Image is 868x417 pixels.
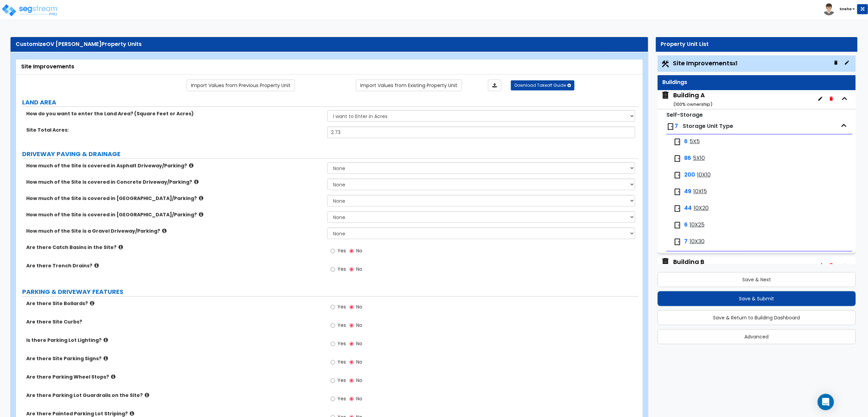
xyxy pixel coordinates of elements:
span: 6 [684,221,688,229]
i: click for more info! [199,212,203,217]
span: 10X10 [697,171,711,179]
img: door.png [673,171,681,179]
span: Yes [337,303,346,310]
span: Building A [661,91,712,108]
img: door.png [673,204,681,213]
label: How much of the Site is a Gravel Driveway/Parking? [26,228,322,234]
span: Yes [337,395,346,402]
span: Storage Unit Type [683,122,733,130]
label: How do you want to enter the Land Area? (Square Feet or Acres) [26,110,322,117]
span: Yes [337,266,346,272]
span: 86 [684,154,691,162]
i: click for more info! [104,356,108,361]
a: Import the dynamic attributes value through Excel sheet [488,80,501,91]
input: No [349,247,354,255]
span: No [356,322,362,329]
input: Yes [331,358,335,366]
a: Import the dynamic attribute values from previous properties. [187,80,295,91]
label: PARKING & DRIVEWAY FEATURES [22,287,638,296]
small: Self-Storage [666,111,703,119]
span: Site Improvements [673,59,738,67]
span: No [356,247,362,254]
span: Download Takeoff Guide [515,82,566,88]
button: Advanced [658,329,856,344]
input: No [349,377,354,384]
span: No [356,340,362,347]
span: Yes [337,322,346,329]
label: Are there Trench Drains? [26,262,322,269]
span: 44 [684,204,692,212]
img: door.png [673,221,681,229]
span: No [356,303,362,310]
i: click for more info! [90,301,94,306]
i: click for more info! [194,179,199,184]
input: Yes [331,322,335,329]
div: Site Improvements [21,63,637,71]
label: Are there Parking Lot Guardrails on the Site? [26,392,322,399]
div: Customize Property Units [16,40,643,48]
button: Save & Submit [658,291,856,306]
img: building.svg [661,91,670,100]
span: 7 [675,122,678,130]
span: No [356,266,362,272]
span: 7 [684,238,688,246]
input: Yes [331,247,335,255]
input: Yes [331,266,335,273]
input: Yes [331,340,335,348]
img: logo_pro_r.png [1,3,59,17]
span: Yes [337,247,346,254]
label: Are there Catch Basins in the Site? [26,244,322,251]
span: Yes [337,377,346,384]
i: click for more info! [199,196,203,201]
span: 10X30 [690,238,705,246]
span: 5X10 [693,154,705,162]
span: 10X15 [693,188,707,196]
label: Are there Site Parking Signs? [26,355,322,362]
i: click for more info! [104,337,108,343]
span: 10X20 [694,204,709,212]
label: Site Total Acres: [26,127,322,133]
span: 5X5 [690,138,700,146]
button: Download Takeoff Guide [511,80,574,90]
input: Yes [331,395,335,403]
label: Are there Parking Wheel Stops? [26,373,322,380]
img: door.png [673,138,681,146]
div: Building A [673,91,712,108]
input: No [349,303,354,311]
label: DRIVEWAY PAVING & DRAINAGE [22,150,638,159]
img: door.png [673,154,681,163]
button: Save & Next [658,272,856,287]
span: No [356,358,362,365]
div: Property Unit List [661,40,852,48]
span: Building B [661,257,712,275]
label: Is there Parking Lot Lighting? [26,337,322,344]
i: click for more info! [162,228,167,233]
label: How much of the Site is covered in Asphalt Driveway/Parking? [26,162,322,169]
label: Are there Site Curbs? [26,318,322,325]
label: How much of the Site is covered in [GEOGRAPHIC_DATA]/Parking? [26,195,322,202]
input: No [349,395,354,403]
span: 49 [684,188,691,196]
input: No [349,340,354,348]
img: building.svg [661,257,670,266]
label: LAND AREA [22,98,638,107]
i: click for more info! [130,411,134,416]
span: No [356,395,362,402]
span: 200 [684,171,695,179]
span: 6 [684,138,688,146]
div: Open Intercom Messenger [818,394,834,410]
span: 10X25 [690,221,705,229]
span: Yes [337,358,346,365]
div: Buildings [663,79,851,86]
span: OV [PERSON_NAME] [46,40,101,48]
small: ( 100 % ownership) [673,101,712,107]
input: No [349,358,354,366]
small: x1 [733,60,738,67]
a: Import the dynamic attribute values from existing properties. [356,80,462,91]
span: No [356,377,362,384]
img: door.png [673,238,681,246]
i: click for more info! [119,245,123,250]
i: click for more info! [94,263,99,268]
i: click for more info! [111,374,115,379]
i: click for more info! [145,393,149,398]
